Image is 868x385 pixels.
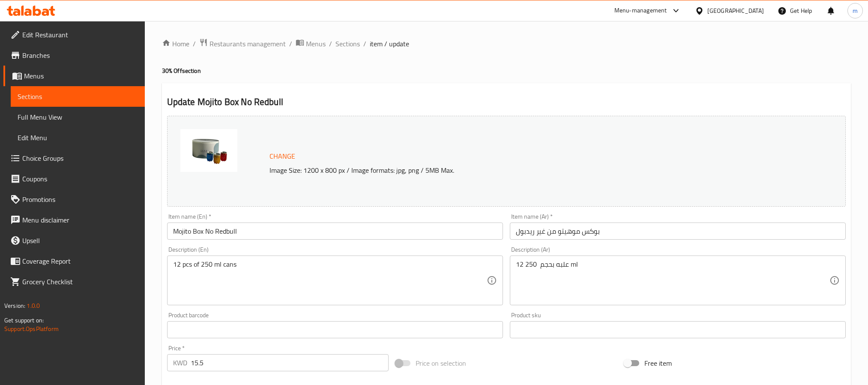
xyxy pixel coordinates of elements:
a: Home [162,39,189,49]
span: Coverage Report [22,256,138,266]
h2: Update Mojito Box No Redbull [167,96,846,108]
textarea: 12 pcs of 250 ml cans [173,260,487,301]
li: / [289,39,292,49]
input: Please enter product sku [510,321,846,338]
a: Sections [335,39,360,49]
img: mmw_638881694423282335 [180,129,237,172]
span: Promotions [22,194,138,205]
li: / [329,39,332,49]
span: Get support on: [4,315,44,326]
a: Full Menu View [11,107,145,127]
a: Promotions [3,189,145,210]
span: Menu disclaimer [22,215,138,225]
a: Menus [296,38,326,49]
span: Menus [24,71,138,81]
span: Edit Restaurant [22,30,138,40]
p: Image Size: 1200 x 800 px / Image formats: jpg, png / 5MB Max. [266,165,755,175]
div: [GEOGRAPHIC_DATA] [707,6,764,15]
a: Branches [3,45,145,66]
a: Coupons [3,168,145,189]
span: Coupons [22,174,138,184]
span: Upsell [22,235,138,246]
a: Coverage Report [3,251,145,271]
a: Sections [11,86,145,107]
span: Choice Groups [22,153,138,163]
span: Grocery Checklist [22,277,138,287]
textarea: 12 علبه بحجم 250 ml [516,260,829,301]
a: Choice Groups [3,148,145,168]
span: Free item [644,358,672,368]
input: Enter name Ar [510,223,846,240]
span: Change [269,150,295,162]
a: Upsell [3,230,145,251]
a: Grocery Checklist [3,271,145,292]
li: / [363,39,366,49]
a: Menu disclaimer [3,210,145,230]
span: 1.0.0 [27,300,40,311]
span: Price on selection [416,358,466,368]
a: Edit Menu [11,127,145,148]
a: Restaurants management [199,38,286,49]
span: m [853,6,858,15]
input: Please enter price [191,354,389,371]
h4: 30% Off section [162,66,851,75]
span: Sections [18,91,138,102]
input: Please enter product barcode [167,321,503,338]
li: / [193,39,196,49]
div: Menu-management [614,6,667,16]
input: Enter name En [167,223,503,240]
span: Full Menu View [18,112,138,122]
a: Menus [3,66,145,86]
span: item / update [370,39,409,49]
span: Branches [22,50,138,60]
span: Menus [306,39,326,49]
span: Version: [4,300,25,311]
a: Edit Restaurant [3,24,145,45]
a: Support.OpsPlatform [4,323,59,334]
p: KWD [173,358,187,368]
nav: breadcrumb [162,38,851,49]
span: Edit Menu [18,132,138,143]
button: Change [266,147,299,165]
span: Restaurants management [210,39,286,49]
